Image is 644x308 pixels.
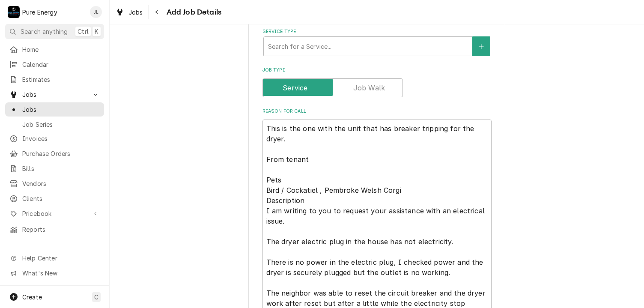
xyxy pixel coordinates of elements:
[5,191,104,206] a: Clients
[22,254,99,263] span: Help Center
[22,45,100,54] span: Home
[5,87,104,102] a: Go to Jobs
[262,67,492,74] label: Job Type
[90,6,102,18] div: James Linnenkamp's Avatar
[22,225,100,234] span: Reports
[22,120,100,129] span: Job Series
[5,147,104,161] a: Purchase Orders
[5,132,104,146] a: Invoices
[472,36,490,56] button: Create New Service
[22,75,100,84] span: Estimates
[22,60,100,69] span: Calendar
[22,269,99,278] span: What's New
[262,67,492,97] div: Job Type
[22,8,57,17] div: Pure Energy
[94,293,98,302] span: C
[479,44,484,50] svg: Create New Service
[95,27,98,36] span: K
[78,27,89,36] span: Ctrl
[22,164,100,173] span: Bills
[22,134,100,143] span: Invoices
[150,5,164,19] button: Navigate back
[5,266,104,280] a: Go to What's New
[5,222,104,236] a: Reports
[262,108,492,115] label: Reason For Call
[22,90,87,99] span: Jobs
[22,105,100,114] span: Jobs
[8,6,20,18] div: Pure Energy's Avatar
[21,27,68,36] span: Search anything
[22,209,87,218] span: Pricebook
[5,176,104,191] a: Vendors
[262,28,492,56] div: Service Type
[5,117,104,132] a: Job Series
[164,6,221,18] span: Add Job Details
[262,28,492,35] label: Service Type
[5,72,104,87] a: Estimates
[22,194,100,203] span: Clients
[22,179,100,188] span: Vendors
[5,161,104,176] a: Bills
[8,6,20,18] div: P
[5,57,104,72] a: Calendar
[22,149,100,158] span: Purchase Orders
[112,5,146,19] a: Jobs
[5,24,104,39] button: Search anythingCtrlK
[90,6,102,18] div: JL
[22,293,42,301] span: Create
[5,206,104,221] a: Go to Pricebook
[5,251,104,265] a: Go to Help Center
[128,8,143,17] span: Jobs
[5,42,104,57] a: Home
[5,102,104,117] a: Jobs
